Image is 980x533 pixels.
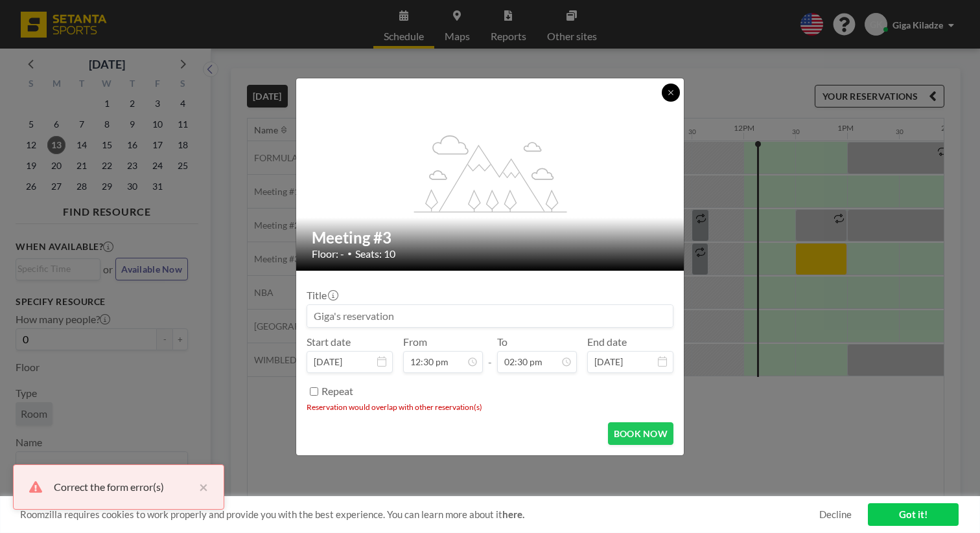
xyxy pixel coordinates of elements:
a: here. [502,508,524,520]
button: close [192,479,208,495]
li: Reservation would overlap with other reservation(s) [307,402,673,412]
label: Start date [307,335,351,348]
label: End date [587,335,627,348]
h2: Meeting #3 [312,228,670,247]
a: Decline [819,508,852,521]
input: Giga's reservation [307,305,673,327]
label: Title [307,289,337,302]
div: Correct the form error(s) [54,479,192,495]
label: From [403,335,427,348]
g: flex-grow: 1.2; [414,134,567,212]
label: Repeat [321,385,353,398]
button: BOOK NOW [608,422,673,445]
span: - [488,340,492,369]
span: Roomzilla requires cookies to work properly and provide you with the best experience. You can lea... [20,508,819,521]
span: • [347,249,352,258]
a: Got it! [868,503,959,526]
span: Floor: - [312,247,344,260]
label: To [497,335,507,348]
span: Seats: 10 [355,247,395,260]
